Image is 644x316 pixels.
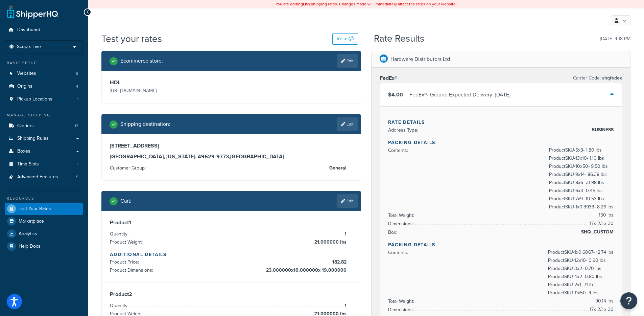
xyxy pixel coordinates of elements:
[5,171,83,183] a: Advanced Features5
[5,93,83,106] a: Pickup Locations1
[17,71,36,76] span: Websites
[110,153,353,160] h3: [GEOGRAPHIC_DATA], [US_STATE], 49629-9773 , [GEOGRAPHIC_DATA]
[264,266,347,274] span: 23.000000 x 16.000000 x 19.000000
[5,132,83,145] a: Shipping Rules
[5,158,83,171] li: Time Slots
[5,228,83,240] a: Analytics
[110,142,353,149] h3: [STREET_ADDRESS]
[5,67,83,80] a: Websites8
[17,123,34,129] span: Carriers
[337,194,358,208] a: Edit
[5,196,83,201] div: Resources
[337,117,358,131] a: Edit
[579,228,614,236] span: SHQ_CUSTOM
[120,198,132,204] h2: Cart :
[19,206,51,212] span: Test Your Rates
[5,120,83,132] a: Carriers13
[388,91,403,98] span: $4.00
[380,75,397,82] h3: FedEx®
[120,58,163,64] h2: Ecommerce store :
[332,33,358,45] button: Reset
[110,239,144,246] span: Product Weight:
[17,161,39,167] span: Time Slots
[600,34,630,44] p: [DATE] 4:18 PM
[5,240,83,252] a: Help Docs
[110,164,147,172] span: Customer Group:
[110,291,353,298] h3: Product 2
[5,80,83,93] li: Origins
[19,219,44,224] span: Marketplace
[388,147,410,154] span: Contents:
[409,90,510,99] div: FedEx® - Ground Expected Delivery: [DATE]
[546,248,614,297] span: Product SKU-1 x 0.6067 - 12.74 lbs Product SKU-12 x 10 - 0.90 lbs Product SKU-3 x 2 - 0.70 lbs Pr...
[5,24,83,36] a: Dashboard
[388,229,399,236] span: Box:
[110,302,130,309] span: Quantity:
[120,121,170,127] h2: Shipping destination :
[5,67,83,80] li: Websites
[5,120,83,132] li: Carriers
[110,86,230,95] p: [URL][DOMAIN_NAME]
[388,220,415,227] span: Dimensions:
[374,33,424,44] h2: Rate Results
[110,258,141,266] span: Product Price:
[110,251,353,258] h4: Additional Details
[5,215,83,227] a: Marketplace
[110,267,155,274] span: Product Dimensions:
[77,161,78,167] span: 1
[388,119,614,126] h4: Rate Details
[17,27,40,33] span: Dashboard
[590,126,614,134] span: BUSINESS
[388,127,420,134] span: Address Type:
[19,244,41,249] span: Help Docs
[390,54,450,64] p: Hardware Distributors Ltd
[5,145,83,158] li: Boxes
[5,112,83,118] div: Manage Shipping
[601,74,622,82] span: shqfedex
[17,44,41,50] span: Scope: Live
[328,164,347,172] span: General
[313,238,347,246] span: 21.000000 lbs
[303,1,311,7] b: LIVE
[76,71,78,76] span: 8
[77,96,78,102] span: 1
[331,258,347,266] span: 182.82
[5,158,83,171] a: Time Slots1
[337,54,358,68] a: Edit
[17,149,30,154] span: Boxes
[5,203,83,215] a: Test Your Rates
[620,292,637,309] button: Open Resource Center
[597,211,614,219] span: 150 lbs
[388,241,614,248] h4: Packing Details
[76,174,78,180] span: 5
[388,306,415,313] span: Dimensions:
[573,73,622,83] p: Carrier Code:
[76,84,78,89] span: 4
[19,231,37,237] span: Analytics
[388,249,410,256] span: Contents:
[343,230,347,238] span: 1
[343,302,347,310] span: 1
[588,306,614,314] span: 17 x 23 x 30
[101,32,162,45] h1: Test your rates
[17,96,52,102] span: Pickup Locations
[5,171,83,183] li: Advanced Features
[17,174,58,180] span: Advanced Features
[5,93,83,106] li: Pickup Locations
[594,297,614,305] span: 90.14 lbs
[110,79,230,86] h3: HDL
[5,80,83,93] a: Origins4
[17,136,49,141] span: Shipping Rules
[588,220,614,228] span: 17 x 23 x 30
[547,146,614,211] span: Product SKU-5 x 3 - 1.80 lbs Product SKU-13 x 10 - 1.10 lbs Product SKU-10 x 50 - 9.50 lbs Produc...
[5,60,83,66] div: Basic Setup
[388,212,416,219] span: Total Weight:
[110,230,130,238] span: Quantity:
[388,298,416,305] span: Total Weight:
